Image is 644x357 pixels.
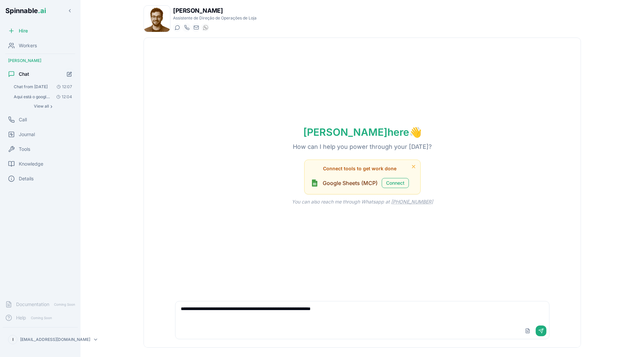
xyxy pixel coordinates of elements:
[19,175,34,182] span: Details
[5,7,46,15] span: Spinnable
[173,6,257,15] h1: [PERSON_NAME]
[292,126,432,138] h1: [PERSON_NAME] here
[323,165,396,172] span: Connect tools to get work done
[14,84,48,90] span: Chat from 17/09/2025: Olá! Bom dia! Como está tudo? Em que posso ajudá-la hoje? Estou aqui para a...
[182,23,191,32] button: Start a call with Bartolomeu Bonaparte
[19,161,43,167] span: Knowledge
[19,116,27,123] span: Call
[50,104,52,109] span: ›
[20,337,90,342] p: [EMAIL_ADDRESS][DOMAIN_NAME]
[19,146,30,153] span: Tools
[29,315,54,321] span: Coming Soon
[54,94,72,100] span: 12:04
[201,23,209,32] button: WhatsApp
[52,301,77,308] span: Coming Soon
[54,84,72,90] span: 12:07
[391,199,433,204] a: [PHONE_NUMBER]
[409,126,422,138] span: wave
[282,142,442,152] p: How can I help you power through your [DATE]?
[19,42,37,49] span: Workers
[64,68,75,80] button: Start new chat
[5,333,75,346] button: I[EMAIL_ADDRESS][DOMAIN_NAME]
[192,23,200,32] button: Send email to bartolomeu.bonaparte@getspinnable.ai
[281,198,444,205] p: You can also reach me through Whatsapp at
[3,55,78,66] div: [PERSON_NAME]
[173,23,181,32] button: Start a chat with Bartolomeu Bonaparte
[11,82,75,92] button: Open conversation: Chat from 17/09/2025
[38,7,46,15] span: .ai
[311,179,319,187] img: Google Sheets (MCP)
[16,301,49,308] span: Documentation
[14,94,52,100] span: Aqui está o google doc com o SOP de como gerir a operação da Loja através do google calendar http...
[16,314,26,321] span: Help
[11,102,75,110] button: Show all conversations
[410,163,418,171] button: Dismiss tool suggestions
[12,337,13,342] span: I
[19,131,35,138] span: Journal
[323,179,378,187] span: Google Sheets (MCP)
[144,6,170,32] img: Bartolomeu Bonaparte
[34,104,49,109] span: View all
[173,15,257,21] p: Assistente de Direção de Operações de Loja
[19,27,28,34] span: Hire
[203,25,208,30] img: WhatsApp
[382,178,409,188] button: Connect
[11,92,75,102] button: Open conversation: Aqui está o google doc com o SOP de como gerir a operação da Loja através do g...
[19,71,29,77] span: Chat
